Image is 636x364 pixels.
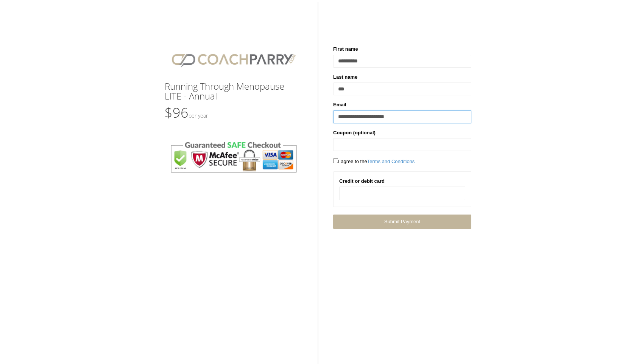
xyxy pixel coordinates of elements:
[189,112,208,119] small: Per Year
[339,177,385,185] label: Credit or debit card
[333,45,358,53] label: First name
[165,45,303,74] img: CPlogo.png
[165,103,208,122] span: $96
[333,159,415,164] span: I agree to the
[333,73,357,81] label: Last name
[333,215,471,229] a: Submit Payment
[165,81,303,101] h3: Running Through Menopause LITE - Annual
[333,129,376,137] label: Coupon (optional)
[384,219,420,224] span: Submit Payment
[344,190,460,197] iframe: Secure card payment input frame
[333,101,346,109] label: Email
[367,159,415,164] a: Terms and Conditions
